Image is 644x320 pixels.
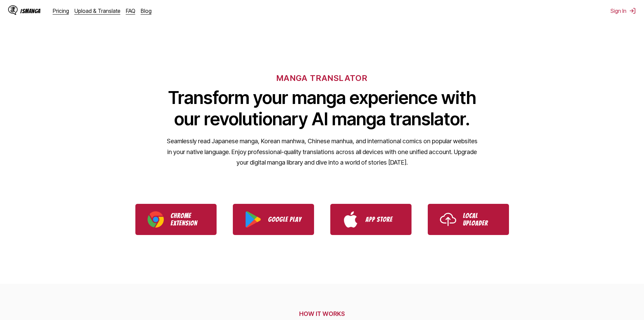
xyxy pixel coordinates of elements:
a: Download IsManga from App Store [330,204,412,235]
p: App Store [365,216,399,223]
h2: HOW IT WORKS [119,310,526,317]
h1: Transform your manga experience with our revolutionary AI manga translator. [166,87,478,130]
a: IsManga LogoIsManga [8,5,53,16]
a: Use IsManga Local Uploader [428,204,509,235]
button: Sign In [610,7,636,14]
a: Download IsManga from Google Play [233,204,314,235]
img: IsManga Logo [8,5,18,15]
img: Sign out [629,7,636,14]
img: Upload icon [440,211,456,228]
a: Blog [141,7,152,14]
div: IsManga [20,8,41,14]
p: Google Play [268,216,302,223]
a: Download IsManga Chrome Extension [135,204,217,235]
h6: MANGA TRANSLATOR [276,73,368,83]
p: Chrome Extension [171,212,204,227]
a: Pricing [53,7,69,14]
p: Local Uploader [463,212,497,227]
a: Upload & Translate [74,7,120,14]
img: App Store logo [342,211,359,228]
img: Chrome logo [148,211,164,228]
p: Seamlessly read Japanese manga, Korean manhwa, Chinese manhua, and international comics on popula... [166,136,478,168]
img: Google Play logo [245,211,261,228]
a: FAQ [126,7,135,14]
